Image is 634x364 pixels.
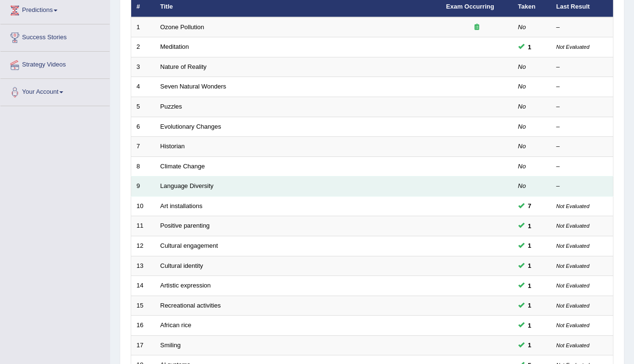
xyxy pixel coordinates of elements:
small: Not Evaluated [556,263,589,269]
em: No [518,182,526,189]
span: You can still take this question [524,201,535,211]
td: 5 [131,97,155,117]
a: Ozone Pollution [160,23,204,31]
span: You can still take this question [524,261,535,271]
a: Puzzles [160,103,182,110]
div: – [556,142,608,151]
small: Not Evaluated [556,223,589,229]
div: – [556,122,608,132]
a: Recreational activities [160,302,221,309]
td: 2 [131,37,155,57]
a: Historian [160,143,185,150]
small: Not Evaluated [556,342,589,348]
span: You can still take this question [524,221,535,231]
td: 15 [131,296,155,316]
span: You can still take this question [524,241,535,251]
div: – [556,63,608,72]
div: – [556,182,608,191]
small: Not Evaluated [556,322,589,328]
a: Success Stories [0,24,110,48]
a: Strategy Videos [0,52,110,76]
div: – [556,23,608,32]
a: Artistic expression [160,282,211,289]
a: Evolutionary Changes [160,123,221,130]
td: 12 [131,236,155,256]
small: Not Evaluated [556,203,589,209]
span: You can still take this question [524,281,535,291]
td: 17 [131,335,155,355]
span: You can still take this question [524,42,535,52]
td: 4 [131,77,155,97]
a: Exam Occurring [446,3,494,10]
td: 11 [131,216,155,236]
a: African rice [160,321,192,329]
em: No [518,103,526,110]
td: 14 [131,276,155,296]
td: 1 [131,17,155,37]
div: Exam occurring question [446,23,508,32]
a: Climate Change [160,163,205,170]
span: You can still take this question [524,300,535,310]
em: No [518,83,526,90]
small: Not Evaluated [556,44,589,50]
a: Cultural identity [160,262,204,269]
small: Not Evaluated [556,303,589,309]
a: Seven Natural Wonders [160,83,226,90]
em: No [518,163,526,170]
em: No [518,143,526,150]
div: – [556,82,608,91]
small: Not Evaluated [556,283,589,288]
td: 16 [131,316,155,336]
a: Positive parenting [160,222,210,229]
a: Art installations [160,202,203,210]
div: – [556,162,608,171]
a: Meditation [160,43,189,50]
a: Language Diversity [160,182,214,189]
td: 8 [131,156,155,176]
td: 13 [131,256,155,276]
a: Nature of Reality [160,63,207,70]
span: You can still take this question [524,340,535,350]
em: No [518,23,526,31]
em: No [518,63,526,70]
em: No [518,123,526,130]
td: 7 [131,137,155,157]
small: Not Evaluated [556,243,589,249]
td: 6 [131,117,155,137]
td: 3 [131,57,155,77]
a: Your Account [0,79,110,103]
td: 10 [131,196,155,216]
span: You can still take this question [524,320,535,331]
div: – [556,102,608,111]
td: 9 [131,176,155,197]
a: Smiling [160,342,181,349]
a: Cultural engagement [160,242,218,249]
